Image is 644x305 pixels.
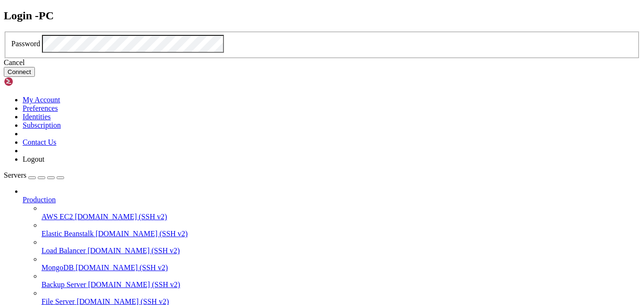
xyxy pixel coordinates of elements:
[23,196,56,204] span: Production
[41,213,640,221] a: AWS EC2 [DOMAIN_NAME] (SSH v2)
[75,213,167,221] span: [DOMAIN_NAME] (SSH v2)
[41,230,94,238] span: Elastic Beanstalk
[4,9,640,22] h2: Login - PC
[88,247,180,255] span: [DOMAIN_NAME] (SSH v2)
[23,155,44,163] a: Logout
[4,171,64,179] a: Servers
[41,247,86,255] span: Load Balancer
[23,104,58,112] a: Preferences
[88,280,181,289] span: [DOMAIN_NAME] (SSH v2)
[41,230,640,238] a: Elastic Beanstalk [DOMAIN_NAME] (SSH v2)
[4,21,8,29] div: (0, 2)
[4,12,8,21] div: (0, 1)
[41,264,640,272] a: MongoDB [DOMAIN_NAME] (SSH v2)
[41,247,640,255] a: Load Balancer [DOMAIN_NAME] (SSH v2)
[4,12,520,21] x-row: Name does not resolve
[23,121,61,129] a: Subscription
[41,221,640,238] li: Elastic Beanstalk [DOMAIN_NAME] (SSH v2)
[23,196,640,204] a: Production
[23,138,57,146] a: Contact Us
[11,40,40,48] label: Password
[41,272,640,289] li: Backup Server [DOMAIN_NAME] (SSH v2)
[41,264,74,272] span: MongoDB
[96,230,188,238] span: [DOMAIN_NAME] (SSH v2)
[41,255,640,272] li: MongoDB [DOMAIN_NAME] (SSH v2)
[4,171,26,179] span: Servers
[41,213,73,221] span: AWS EC2
[4,58,640,67] div: Cancel
[23,96,60,104] a: My Account
[4,4,520,12] x-row: ERROR: Unable to open connection:
[23,113,51,121] a: Identities
[41,204,640,221] li: AWS EC2 [DOMAIN_NAME] (SSH v2)
[4,77,58,86] img: Shellngn
[75,264,168,272] span: [DOMAIN_NAME] (SSH v2)
[4,4,520,12] x-row: Connecting rohan@archgalaxy...
[41,238,640,255] li: Load Balancer [DOMAIN_NAME] (SSH v2)
[41,280,640,289] a: Backup Server [DOMAIN_NAME] (SSH v2)
[4,67,35,77] button: Connect
[41,280,86,289] span: Backup Server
